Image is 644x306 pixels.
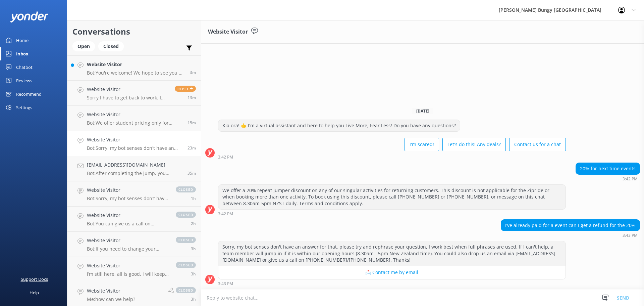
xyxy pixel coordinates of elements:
span: Aug 25 2025 04:03pm (UTC +12:00) Pacific/Auckland [190,70,196,75]
span: closed [176,186,196,192]
strong: 3:42 PM [218,155,233,159]
p: Bot: You're welcome! We hope to see you at one of our [PERSON_NAME] locations soon! [87,70,185,76]
a: Website Visitori’m still here, all is good. i will keep my 2:40pm appointment as I am now going o... [67,257,201,282]
h4: Website Visitor [87,136,182,143]
a: Open [72,42,98,50]
div: Sorry, my bot senses don't have an answer for that, please try and rephrase your question, I work... [218,241,566,266]
h4: Website Visitor [87,237,169,244]
span: Aug 25 2025 03:43pm (UTC +12:00) Pacific/Auckland [187,145,196,151]
div: Chatbot [16,60,33,74]
div: Aug 25 2025 03:42pm (UTC +12:00) Pacific/Auckland [218,155,566,159]
a: Website VisitorBot:If you need to change your booking, please give us a call on [PHONE_NUMBER], [... [67,232,201,257]
p: Bot: We offer student pricing only for students studying in domestic NZ institutions. An Australi... [87,120,182,126]
span: Aug 25 2025 02:02pm (UTC +12:00) Pacific/Auckland [191,221,196,226]
p: Bot: You can give us a call on [PHONE_NUMBER] or [PHONE_NUMBER] to chat with a crew member. Our o... [87,221,169,227]
span: closed [176,287,196,293]
a: Website VisitorBot:We offer student pricing only for students studying in domestic NZ institution... [67,106,201,131]
div: Aug 25 2025 03:42pm (UTC +12:00) Pacific/Auckland [576,176,640,181]
h3: Website Visitor [208,28,248,36]
span: closed [176,212,196,218]
strong: 3:42 PM [218,212,233,216]
div: 20% for next time events [576,163,640,174]
span: Aug 25 2025 03:31pm (UTC +12:00) Pacific/Auckland [187,170,196,176]
a: Closed [98,42,127,50]
div: Reviews [16,74,32,87]
span: [DATE] [412,108,433,114]
span: Aug 25 2025 03:51pm (UTC +12:00) Pacific/Auckland [187,120,196,126]
div: Open [72,41,95,51]
span: Reply [175,86,196,92]
h4: Website Visitor [87,86,170,93]
p: Bot: If you need to change your booking, please give us a call on [PHONE_NUMBER], [PHONE_NUMBER] ... [87,246,169,252]
strong: 3:43 PM [218,282,233,286]
span: Aug 25 2025 03:53pm (UTC +12:00) Pacific/Auckland [187,95,196,100]
p: Bot: Sorry, my bot senses don't have an answer for that, please try and rephrase your question, I... [87,145,182,151]
p: i’m still here, all is good. i will keep my 2:40pm appointment as I am now going on the luge 😊 [87,271,169,277]
button: Contact us for a chat [509,138,566,151]
p: Bot: After completing the jump, you receive a free t-shirt, which serves as a "certificate" of yo... [87,170,182,176]
span: Aug 25 2025 12:56pm (UTC +12:00) Pacific/Auckland [191,271,196,277]
div: Home [16,34,29,47]
div: I’ve already paid for a event can I get a refund for the 20% [501,220,640,231]
div: Recommend [16,87,42,101]
span: Aug 25 2025 12:45pm (UTC +12:00) Pacific/Auckland [191,296,196,302]
h4: Website Visitor [87,262,169,269]
h4: Website Visitor [87,61,185,68]
div: Settings [16,101,32,114]
div: Aug 25 2025 03:42pm (UTC +12:00) Pacific/Auckland [218,211,566,216]
div: Aug 25 2025 03:43pm (UTC +12:00) Pacific/Auckland [218,281,566,286]
a: Website VisitorBot:Sorry, my bot senses don't have an answer for that, please try and rephrase yo... [67,181,201,207]
strong: 3:42 PM [623,177,638,181]
div: Closed [98,41,124,51]
a: Website VisitorBot:You're welcome! We hope to see you at one of our [PERSON_NAME] locations soon!3m [67,55,201,81]
div: We offer a 20% repeat jumper discount on any of our singular activities for returning customers. ... [218,185,566,209]
p: Bot: Sorry, my bot senses don't have an answer for that, please try and rephrase your question, I... [87,195,169,202]
span: Aug 25 2025 02:09pm (UTC +12:00) Pacific/Auckland [191,195,196,201]
div: Aug 25 2025 03:43pm (UTC +12:00) Pacific/Auckland [501,233,640,237]
strong: 3:43 PM [623,233,638,237]
p: Me: how can we help? [87,296,135,302]
div: Inbox [16,47,29,60]
h2: Conversations [72,25,196,38]
span: closed [176,262,196,268]
p: Sorry I have to get back to work. I will try to find time to call [DATE] [87,95,170,101]
h4: Website Visitor [87,212,169,219]
a: [EMAIL_ADDRESS][DOMAIN_NAME]Bot:After completing the jump, you receive a free t-shirt, which serv... [67,156,201,181]
a: Website VisitorBot:Sorry, my bot senses don't have an answer for that, please try and rephrase yo... [67,131,201,156]
button: Let's do this! Any deals? [442,138,506,151]
div: Kia ora! 🤙 I'm a virtual assistant and here to help you Live More, Fear Less! Do you have any que... [218,120,460,131]
button: 📩 Contact me by email [218,266,566,279]
button: I'm scared! [405,138,439,151]
div: Help [30,286,39,299]
div: Support Docs [21,272,48,286]
h4: Website Visitor [87,111,182,118]
h4: Website Visitor [87,186,169,194]
span: Aug 25 2025 12:57pm (UTC +12:00) Pacific/Auckland [191,246,196,252]
h4: [EMAIL_ADDRESS][DOMAIN_NAME] [87,161,182,169]
span: closed [176,237,196,243]
a: Website VisitorSorry I have to get back to work. I will try to find time to call [DATE]Reply13m [67,81,201,106]
img: yonder-white-logo.png [10,11,49,23]
a: Website VisitorBot:You can give us a call on [PHONE_NUMBER] or [PHONE_NUMBER] to chat with a crew... [67,207,201,232]
h4: Website Visitor [87,287,135,295]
